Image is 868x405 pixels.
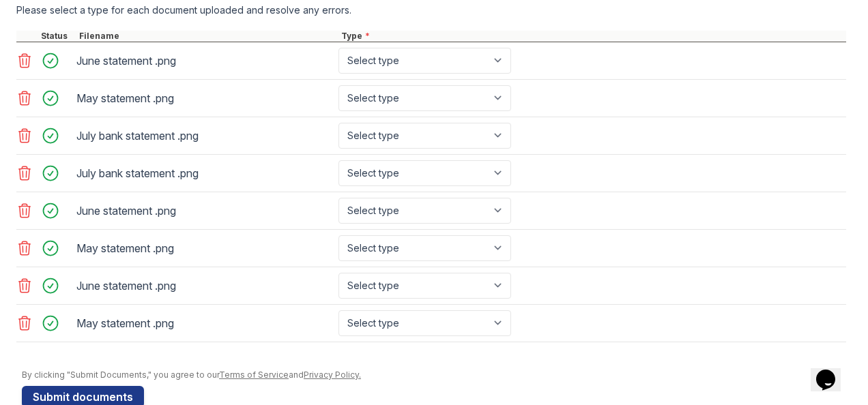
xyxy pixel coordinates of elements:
div: By clicking "Submit Documents," you agree to our and [22,370,846,380]
div: Filename [76,31,338,42]
div: July bank statement .png [76,125,333,147]
div: June statement .png [76,200,333,222]
a: Terms of Service [219,370,289,380]
div: Status [38,31,76,42]
div: May statement .png [76,237,333,259]
a: Privacy Policy. [304,370,361,380]
div: July bank statement .png [76,162,333,184]
div: May statement .png [76,312,333,334]
div: June statement .png [76,50,333,72]
div: Please select a type for each document uploaded and resolve any errors. [16,3,846,17]
iframe: chat widget [811,350,854,391]
div: June statement .png [76,275,333,297]
div: Type [338,31,846,42]
div: May statement .png [76,87,333,109]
